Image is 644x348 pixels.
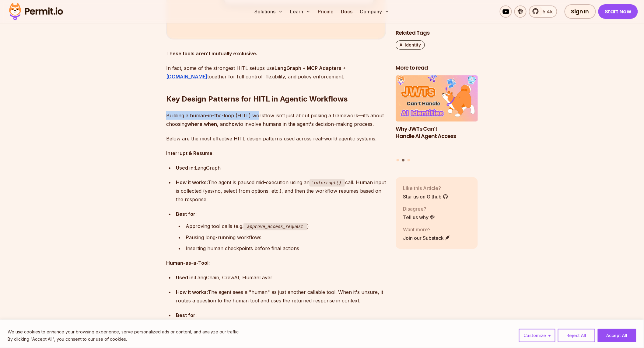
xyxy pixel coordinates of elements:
h2: More to read [396,64,478,72]
div: LangChain, CrewAI, HumanLayer [176,273,386,282]
a: 5.4k [529,5,557,18]
li: 2 of 3 [396,75,478,155]
a: Join our Substack [403,234,450,241]
p: Like this Article? [403,184,448,191]
button: Go to slide 1 [397,159,399,161]
p: In fact, some of the strongest HITL setups use together for full control, flexibility, and policy... [166,64,386,81]
strong: Human-as-a-Tool: [166,260,210,266]
strong: when [204,121,217,127]
p: By clicking "Accept All", you consent to our use of cookies. [8,336,240,343]
button: Accept All [598,329,636,342]
strong: how [229,121,239,127]
p: Disagree? [403,205,435,212]
a: Sign In [565,4,596,19]
h2: Key Design Patterns for HITL in Agentic Workflows [166,70,386,104]
p: Building a human-in-the-loop (HITL) workflow isn’t just about picking a framework—it’s about choo... [166,111,386,128]
div: Inserting human checkpoints before final actions [186,244,386,253]
button: Learn [288,5,313,18]
a: Start Now [598,4,638,19]
h3: Why JWTs Can’t Handle AI Agent Access [396,125,478,140]
button: Go to slide 3 [408,159,410,161]
p: Below are the most effective HITL design patterns used across real-world agentic systems. [166,134,386,143]
p: We use cookies to enhance your browsing experience, serve personalized ads or content, and analyz... [8,328,240,336]
div: Approving tool calls (e.g. ) [186,222,386,231]
div: The agent is paused mid-execution using an call. Human input is collected (yes/no, select from op... [176,178,386,204]
div: Pausing long-running workflows [186,233,386,242]
button: Company [358,5,392,18]
a: [DOMAIN_NAME] [166,74,207,80]
button: Solutions [252,5,285,18]
strong: Interrupt & Resume: [166,150,214,156]
a: Tell us why [403,213,435,221]
h2: Related Tags [396,29,478,37]
button: Customize [519,329,555,342]
a: Pricing [316,5,336,18]
p: Want more? [403,226,450,233]
code: interrupt() [310,179,345,187]
button: Reject All [558,329,595,342]
strong: Used in: [176,274,195,281]
div: The agent sees a "human" as just another callable tool. When it's unsure, it routes a question to... [176,288,386,305]
a: Star us on Github [403,193,448,200]
a: Why JWTs Can’t Handle AI Agent AccessWhy JWTs Can’t Handle AI Agent Access [396,75,478,155]
strong: where [187,121,202,127]
div: LangGraph [176,164,386,172]
strong: These tools aren’t mutually exclusive. [166,50,257,57]
code: approve_access_request [243,223,307,230]
strong: LangGraph + MCP Adapters + [275,65,346,71]
img: Permit logo [6,1,66,22]
a: AI Identity [396,40,425,50]
img: Why JWTs Can’t Handle AI Agent Access [396,75,478,122]
strong: How it works: [176,179,208,185]
div: Posts [396,75,478,163]
strong: Best for: [176,211,197,217]
strong: Used in: [176,165,195,171]
strong: Best for: [176,312,197,318]
span: 5.4k [539,8,553,15]
strong: How it works: [176,289,208,295]
a: Docs [339,5,355,18]
button: Go to slide 2 [402,159,405,162]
